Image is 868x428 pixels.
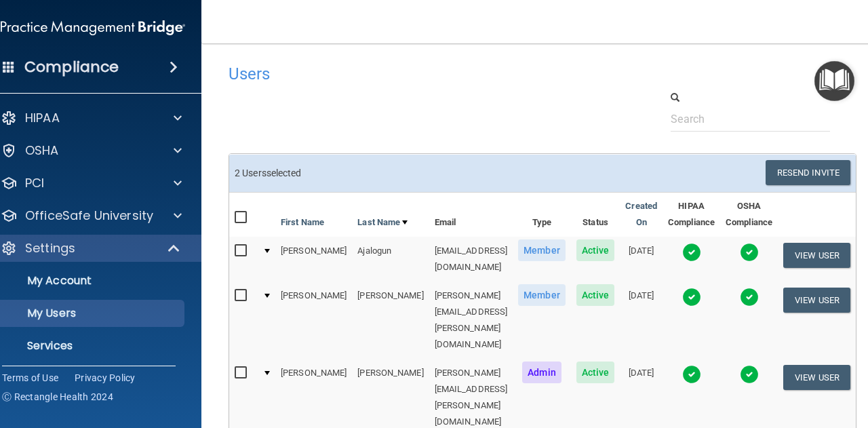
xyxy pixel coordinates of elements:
a: Created On [625,198,657,231]
td: [PERSON_NAME] [275,237,352,281]
td: Ajalogun [352,237,429,281]
button: Resend Invite [766,160,850,185]
img: tick.e7d51cea.svg [682,243,701,262]
td: [EMAIL_ADDRESS][DOMAIN_NAME] [429,237,513,281]
th: OSHA Compliance [720,193,778,237]
td: [DATE] [620,281,663,359]
p: OfficeSafe University [25,208,153,224]
a: OfficeSafe University [1,208,182,224]
td: [DATE] [620,237,663,281]
span: Active [576,239,615,261]
td: [PERSON_NAME] [352,281,429,359]
th: Type [513,193,571,237]
p: OSHA [25,142,59,159]
span: Ⓒ Rectangle Health 2024 [2,390,113,404]
img: tick.e7d51cea.svg [740,288,759,307]
span: Member [518,239,566,261]
h4: Users [229,65,587,83]
iframe: Drift Widget Chat Controller [800,334,852,386]
span: Member [518,284,566,306]
span: Active [576,362,615,383]
img: tick.e7d51cea.svg [740,365,759,384]
a: PCI [1,175,182,191]
img: tick.e7d51cea.svg [682,365,701,384]
span: Admin [522,362,561,383]
a: Settings [1,240,181,256]
img: tick.e7d51cea.svg [682,288,701,307]
th: Email [429,193,513,237]
a: Privacy Policy [75,371,136,385]
p: PCI [25,175,44,191]
h4: Compliance [24,58,119,77]
h6: 2 User selected [235,168,532,178]
a: Terms of Use [2,371,58,385]
p: Settings [25,240,75,256]
a: HIPAA [1,110,182,126]
button: Open Resource Center [814,61,854,101]
a: OSHA [1,142,182,159]
button: View User [783,288,850,313]
p: HIPAA [25,110,60,126]
td: [PERSON_NAME] [275,281,352,359]
span: s [262,168,267,178]
a: First Name [281,214,324,231]
img: tick.e7d51cea.svg [740,243,759,262]
img: PMB logo [1,14,185,41]
th: Status [571,193,620,237]
a: Last Name [357,214,408,231]
span: Active [576,284,615,306]
input: Search [671,106,830,132]
th: HIPAA Compliance [663,193,720,237]
button: View User [783,243,850,268]
button: View User [783,365,850,390]
td: [PERSON_NAME][EMAIL_ADDRESS][PERSON_NAME][DOMAIN_NAME] [429,281,513,359]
